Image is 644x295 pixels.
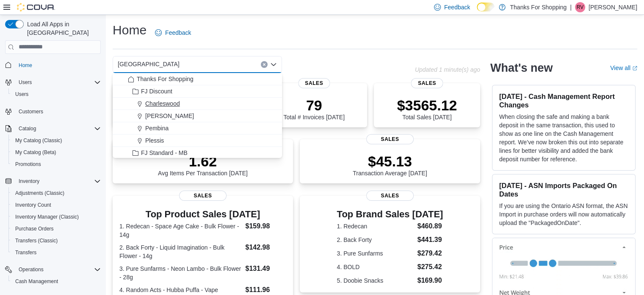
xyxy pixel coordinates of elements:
p: | [570,2,572,12]
button: FJ Discount [113,85,282,98]
button: Inventory Count [8,199,104,211]
dt: 3. Pure Sunfarms [337,249,414,258]
a: Promotions [12,159,44,169]
dt: 2. Back Forty [337,236,414,244]
h2: What's new [490,61,553,75]
span: Feedback [444,3,470,11]
span: Sales [366,191,414,201]
button: Pembina [113,122,282,135]
span: Users [15,77,101,87]
dt: 1. Redecan - Space Age Cake - Bulk Flower - 14g [119,222,242,239]
span: Adjustments (Classic) [15,190,64,197]
p: If you are using the Ontario ASN format, the ASN Import in purchase orders will now automatically... [499,202,628,227]
span: Pembina [145,124,169,132]
span: Users [19,79,32,86]
input: Dark Mode [477,3,495,11]
span: My Catalog (Classic) [15,137,62,144]
span: Inventory Manager (Classic) [12,212,101,222]
span: [GEOGRAPHIC_DATA] [118,59,180,69]
span: Users [15,91,28,98]
dt: 3. Pure Sunfarms - Neon Lambo - Bulk Flower - 28g [119,264,242,281]
span: Sales [366,134,414,144]
span: Inventory [15,176,101,186]
button: Customers [2,105,104,118]
span: Transfers (Classic) [15,237,58,244]
span: Inventory Count [12,200,101,210]
span: Load All Apps in [GEOGRAPHIC_DATA] [24,20,101,37]
p: $45.13 [353,153,427,170]
span: Transfers [15,249,36,256]
img: Cova [17,3,55,11]
span: Transfers (Classic) [12,236,101,246]
span: [PERSON_NAME] [145,112,194,120]
span: Users [12,89,101,99]
button: Plessis [113,135,282,147]
a: Transfers (Classic) [12,236,61,246]
a: Adjustments (Classic) [12,188,68,198]
span: My Catalog (Beta) [12,147,101,157]
p: [PERSON_NAME] [589,2,637,12]
p: Updated 1 minute(s) ago [415,66,480,73]
h3: Top Product Sales [DATE] [119,209,286,219]
a: Transfers [12,247,40,258]
dd: $111.96 [245,285,286,295]
span: RV [577,2,583,12]
button: Transfers (Classic) [8,235,104,247]
button: Catalog [2,123,104,135]
span: Cash Management [12,276,101,287]
dd: $169.90 [417,275,443,286]
a: View allExternal link [610,65,637,71]
dd: $142.98 [245,242,286,253]
span: Purchase Orders [12,224,101,234]
a: My Catalog (Beta) [12,147,60,157]
button: Users [2,76,104,88]
span: Transfers [12,247,101,258]
span: Customers [15,106,101,117]
span: Promotions [15,161,41,168]
a: Customers [15,107,47,117]
p: $3565.12 [397,97,457,114]
dt: 2. Back Forty - Liquid Imagination - Bulk Flower - 14g [119,243,242,260]
span: Catalog [19,125,36,132]
button: FJ Standard - MB [113,147,282,159]
span: Thanks For Shopping [137,75,193,83]
button: Users [8,88,104,100]
dd: $275.42 [417,262,443,272]
span: Cash Management [15,278,58,285]
button: Adjustments (Classic) [8,187,104,199]
span: Home [15,60,101,70]
span: Inventory [19,178,39,185]
span: Feedback [165,28,191,37]
button: Operations [15,264,47,275]
dd: $131.49 [245,264,286,274]
div: Avg Items Per Transaction [DATE] [158,153,248,177]
span: Sales [298,78,330,88]
button: My Catalog (Beta) [8,146,104,158]
span: Catalog [15,124,101,134]
span: Inventory Manager (Classic) [15,214,79,220]
button: Charleswood [113,98,282,110]
p: 1.62 [158,153,248,170]
span: FJ Standard - MB [141,149,188,157]
button: Operations [2,264,104,275]
p: When closing the safe and making a bank deposit in the same transaction, this used to show as one... [499,112,628,163]
span: Inventory Count [15,202,51,208]
dt: 5. Doobie Snacks [337,276,414,285]
span: Customers [19,108,43,115]
div: Total Sales [DATE] [397,97,457,121]
dd: $441.39 [417,235,443,245]
dd: $279.42 [417,248,443,258]
span: My Catalog (Beta) [15,149,56,156]
a: Inventory Manager (Classic) [12,212,82,222]
span: FJ Discount [141,87,172,96]
button: Catalog [15,124,39,134]
button: Clear input [261,61,268,68]
h3: [DATE] - ASN Imports Packaged On Dates [499,181,628,198]
a: Inventory Count [12,200,55,210]
button: My Catalog (Classic) [8,135,104,146]
dt: 4. BOLD [337,263,414,271]
span: Operations [19,266,44,273]
svg: External link [632,66,637,71]
span: Home [19,62,32,69]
